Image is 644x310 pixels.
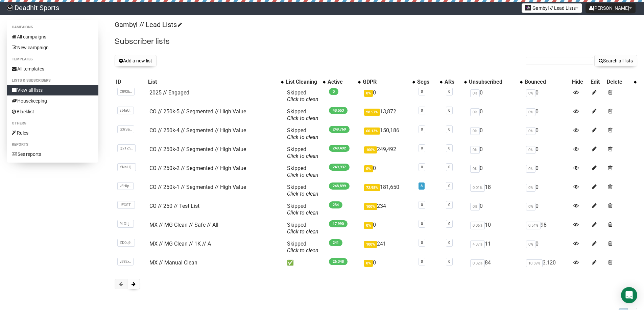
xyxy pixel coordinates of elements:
[526,222,541,229] span: 0.54%
[448,203,450,207] a: 0
[448,146,450,150] a: 0
[287,222,318,235] span: Skipped
[287,165,318,178] span: Skipped
[149,89,189,96] a: 2025 // Engaged
[7,55,98,63] li: Templates
[470,241,485,248] span: 4.37%
[117,220,134,228] span: 9LQLj..
[421,165,423,169] a: 0
[468,181,524,200] td: 18
[468,200,524,219] td: 0
[149,259,197,266] a: MX // Manual Clean
[523,77,571,87] th: Bounced: No sort applied, sorting is disabled
[364,203,377,210] span: 100%
[470,259,485,267] span: 0.32%
[7,141,98,149] li: Reports
[361,124,416,143] td: 150,186
[326,77,361,87] th: Active: No sort applied, activate to apply an ascending sort
[448,89,450,94] a: 0
[448,184,450,188] a: 0
[468,87,524,106] td: 0
[526,203,535,210] span: 0%
[468,257,524,269] td: 84
[115,35,637,48] h2: Subscriber lists
[523,200,571,219] td: 0
[572,79,588,85] div: Hide
[361,106,416,124] td: 13,872
[287,228,318,235] a: Click to clean
[523,181,571,200] td: 0
[523,124,571,143] td: 0
[526,241,535,248] span: 0%
[361,87,416,106] td: 0
[605,77,637,87] th: Delete: No sort applied, activate to apply an ascending sort
[421,184,423,188] a: 8
[523,162,571,181] td: 0
[287,89,318,103] span: Skipped
[364,260,373,267] span: 0%
[116,79,146,85] div: ID
[364,146,377,153] span: 100%
[470,108,480,116] span: 0%
[7,85,98,95] a: View all lists
[329,164,350,171] span: 249,937
[591,79,604,85] div: Edit
[421,146,423,150] a: 0
[470,184,485,192] span: 0.01%
[361,143,416,162] td: 249,492
[571,77,589,87] th: Hide: No sort applied, sorting is disabled
[361,181,416,200] td: 181,650
[117,163,136,171] span: YNsLQ..
[287,115,318,121] a: Click to clean
[364,109,380,116] span: 28.57%
[364,128,380,135] span: 60.13%
[287,191,318,197] a: Click to clean
[7,31,98,42] a: All campaigns
[470,127,480,135] span: 0%
[329,107,348,114] span: 48,553
[149,241,211,247] a: MX // MG Clean // 1K // A
[523,238,571,257] td: 0
[149,146,246,152] a: CO // 250k-3 // Segmented // High Value
[329,220,348,227] span: 17,990
[361,162,416,181] td: 0
[361,77,416,87] th: GDPR: No sort applied, activate to apply an ascending sort
[586,3,636,13] button: [PERSON_NAME]
[287,127,318,140] span: Skipped
[421,222,423,226] a: 0
[7,95,98,106] a: Housekeeping
[117,182,134,190] span: vFHlp..
[526,127,535,135] span: 0%
[523,106,571,124] td: 0
[470,146,480,154] span: 0%
[287,209,318,216] a: Click to clean
[115,77,147,87] th: ID: No sort applied, sorting is disabled
[468,238,524,257] td: 11
[149,127,246,134] a: CO // 250k-4 // Segmented // High Value
[448,222,450,226] a: 0
[287,153,318,159] a: Click to clean
[523,87,571,106] td: 0
[361,200,416,219] td: 234
[468,124,524,143] td: 0
[7,63,98,74] a: All templates
[7,128,98,138] a: Rules
[621,287,637,303] div: Open Intercom Messenger
[421,203,423,207] a: 0
[448,259,450,264] a: 0
[329,258,348,265] span: 26,348
[287,184,318,197] span: Skipped
[117,107,134,114] span: st4aU..
[7,149,98,160] a: See reports
[443,77,467,87] th: ARs: No sort applied, activate to apply an ascending sort
[117,258,134,265] span: v892x..
[7,77,98,85] li: Lists & subscribers
[448,165,450,169] a: 0
[364,184,380,191] span: 72.98%
[287,172,318,178] a: Click to clean
[284,77,326,87] th: List Cleaning: No sort applied, activate to apply an ascending sort
[416,77,443,87] th: Segs: No sort applied, activate to apply an ascending sort
[522,3,582,13] button: Gambyl // Lead Lists
[469,79,517,85] div: Unsubscribed
[421,127,423,132] a: 0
